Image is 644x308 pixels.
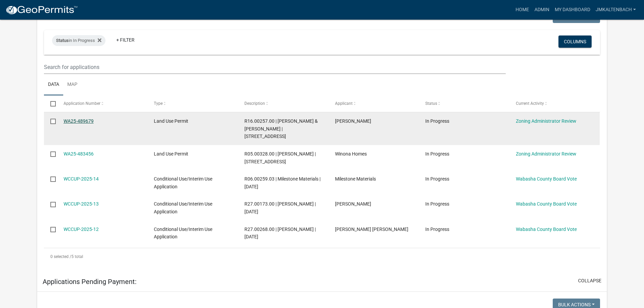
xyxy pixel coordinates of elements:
[154,151,188,157] span: Land Use Permit
[532,3,552,16] a: Admin
[154,227,212,240] span: Conditional Use/Interim Use Application
[516,101,544,106] span: Current Activity
[44,74,63,96] a: Data
[64,176,99,182] a: WCCUP-2025-14
[244,176,320,189] span: R06.00259.03 | Milestone Materials | 08/20/2025
[147,95,238,112] datatable-header-cell: Type
[64,201,99,207] a: WCCUP-2025-13
[43,278,137,286] h5: Applications Pending Payment:
[516,176,577,182] a: Wabasha County Board Vote
[335,151,367,157] span: Winona Homes
[425,151,449,157] span: In Progress
[52,35,105,46] div: in In Progress
[593,3,639,16] a: jmkaltenbach
[335,118,371,124] span: Dennis Stelling
[64,151,94,157] a: WA25-483456
[425,101,437,106] span: Status
[44,60,505,74] input: Search for applications
[111,34,140,46] a: + Filter
[328,95,419,112] datatable-header-cell: Applicant
[56,38,69,43] span: Status
[419,95,509,112] datatable-header-cell: Status
[513,3,532,16] a: Home
[154,201,212,214] span: Conditional Use/Interim Use Application
[44,248,600,265] div: 5 total
[425,176,449,182] span: In Progress
[335,201,371,207] span: Brandon
[516,151,576,157] a: Zoning Administrator Review
[244,118,318,139] span: R16.00257.00 | DENNIS R & RONDA J STELLING | 62265 305TH AVE
[516,118,576,124] a: Zoning Administrator Review
[154,118,188,124] span: Land Use Permit
[44,95,57,112] datatable-header-cell: Select
[516,201,577,207] a: Wabasha County Board Vote
[57,95,148,112] datatable-header-cell: Application Number
[335,101,353,106] span: Applicant
[37,4,607,271] div: collapse
[552,3,593,16] a: My Dashboard
[578,277,601,284] button: collapse
[244,101,265,106] span: Description
[509,95,600,112] datatable-header-cell: Current Activity
[244,227,316,240] span: R27.00268.00 | Hunter Kapple | 08/07/2025
[154,176,212,189] span: Conditional Use/Interim Use Application
[64,101,100,106] span: Application Number
[63,74,81,96] a: Map
[516,227,577,232] a: Wabasha County Board Vote
[558,35,592,48] button: Columns
[425,227,449,232] span: In Progress
[64,118,94,124] a: WA25-489679
[154,101,163,106] span: Type
[64,227,99,232] a: WCCUP-2025-12
[335,227,408,232] span: Adam Michael Dalton
[244,151,316,164] span: R05.00328.00 | MARK ANTHONY GRANER | 19606 COUNTY ROAD 18
[335,176,376,182] span: Milestone Materials
[238,95,329,112] datatable-header-cell: Description
[425,118,449,124] span: In Progress
[244,201,316,214] span: R27.00173.00 | Brandon Van Asten | 08/12/2025
[50,254,71,259] span: 0 selected /
[425,201,449,207] span: In Progress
